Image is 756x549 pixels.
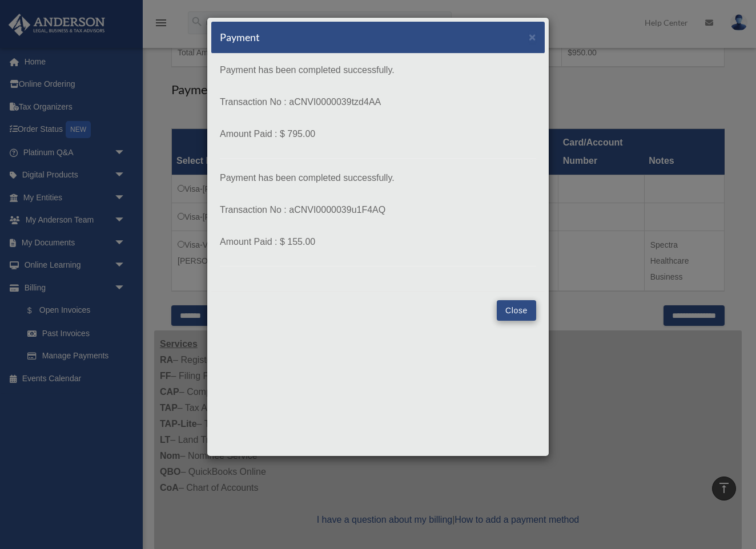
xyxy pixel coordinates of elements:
span: × [529,30,536,43]
p: Payment has been completed successfully. [220,62,536,78]
p: Amount Paid : $ 155.00 [220,234,536,250]
h5: Payment [220,30,260,45]
p: Transaction No : aCNVI0000039tzd4AA [220,94,536,110]
button: Close [497,300,536,321]
p: Amount Paid : $ 795.00 [220,126,536,142]
p: Transaction No : aCNVI0000039u1F4AQ [220,202,536,218]
p: Payment has been completed successfully. [220,170,536,186]
button: Close [529,31,536,43]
